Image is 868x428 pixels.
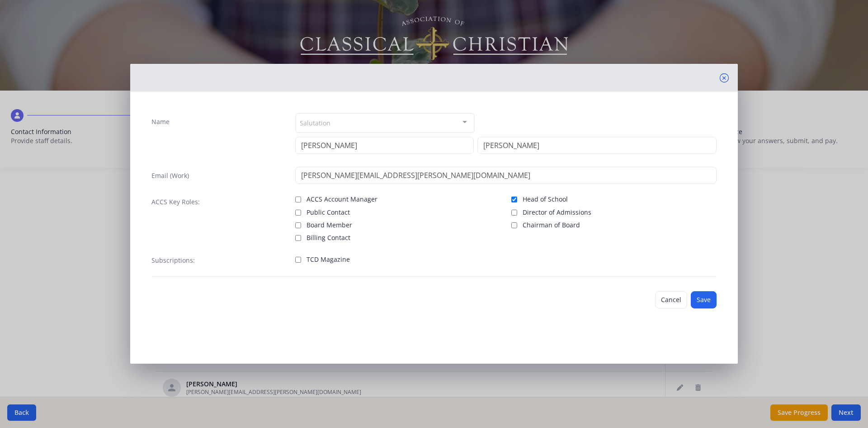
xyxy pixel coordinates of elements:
input: Board Member [295,222,301,228]
button: Cancel [655,291,687,308]
label: ACCS Key Roles: [151,197,200,207]
button: Save [691,291,717,308]
input: contact@site.com [295,167,717,184]
label: Email (Work) [151,171,189,180]
input: Chairman of Board [511,222,517,228]
input: Billing Contact [295,235,301,241]
span: Billing Contact [307,233,350,242]
span: Board Member [307,221,352,230]
span: Salutation [300,117,330,128]
span: ACCS Account Manager [307,195,377,204]
input: Public Contact [295,210,301,216]
span: Chairman of Board [523,221,580,230]
input: Head of School [511,197,517,202]
input: ACCS Account Manager [295,197,301,202]
label: Name [151,117,170,126]
input: Director of Admissions [511,210,517,216]
span: Head of School [523,195,568,204]
span: TCD Magazine [307,255,350,264]
span: Director of Admissions [523,208,591,217]
span: Public Contact [307,208,350,217]
label: Subscriptions: [151,256,195,265]
input: First Name [295,137,474,154]
input: TCD Magazine [295,257,301,263]
input: Last Name [477,137,717,154]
